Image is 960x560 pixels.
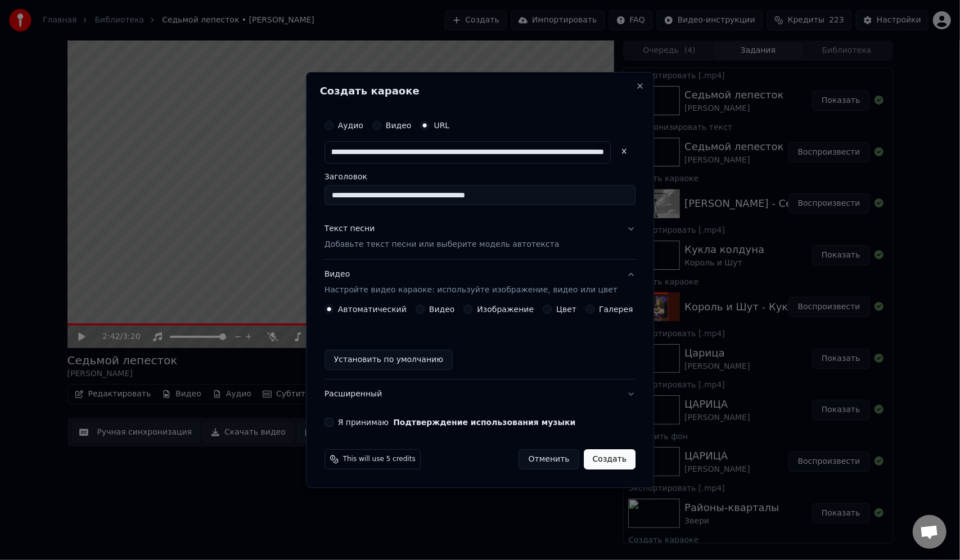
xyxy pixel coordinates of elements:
label: Видео [386,121,412,129]
label: Аудио [338,121,363,129]
label: URL [434,121,450,129]
label: Автоматический [338,305,407,313]
button: Я принимаю [393,418,575,426]
button: Расширенный [324,380,636,409]
label: Изображение [477,305,534,313]
button: Текст песниДобавьте текст песни или выберите модель автотекста [324,214,636,259]
div: Текст песни [324,223,375,234]
label: Я принимаю [338,418,576,426]
button: ВидеоНастройте видео караоке: используйте изображение, видео или цвет [324,260,636,305]
div: Видео [324,269,618,296]
label: Заголовок [324,173,636,180]
label: Галерея [599,305,633,313]
p: Добавьте текст песни или выберите модель автотекста [324,239,560,250]
span: This will use 5 credits [343,455,416,464]
h2: Создать караоке [320,86,640,96]
button: Отменить [519,449,579,469]
label: Видео [429,305,455,313]
label: Цвет [556,305,576,313]
div: ВидеоНастройте видео караоке: используйте изображение, видео или цвет [324,305,636,379]
p: Настройте видео караоке: используйте изображение, видео или цвет [324,284,618,296]
button: Создать [584,449,636,469]
button: Установить по умолчанию [324,350,453,370]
